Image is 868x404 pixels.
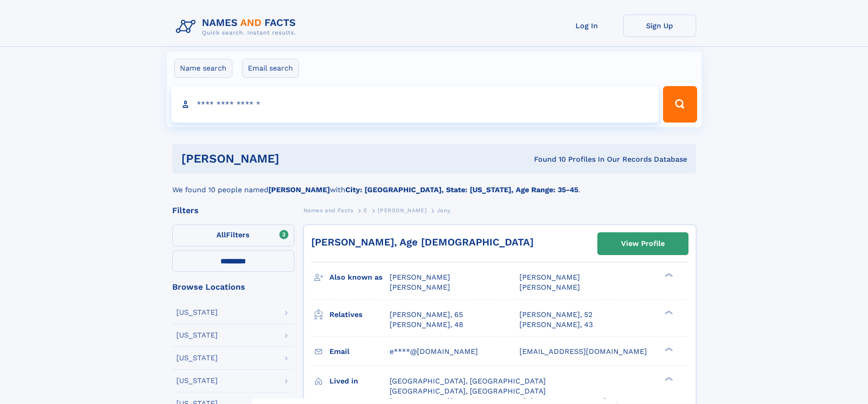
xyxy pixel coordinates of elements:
[329,307,390,322] h3: Relatives
[519,273,580,281] span: [PERSON_NAME]
[390,273,450,281] span: [PERSON_NAME]
[364,207,368,214] span: E
[176,309,218,316] div: [US_STATE]
[172,15,303,39] img: Logo Names and Facts
[663,86,697,123] button: Search Button
[406,154,687,164] div: Found 10 Profiles In Our Records Database
[663,309,673,315] div: ❯
[390,283,450,291] span: [PERSON_NAME]
[329,344,390,359] h3: Email
[176,354,218,362] div: [US_STATE]
[519,283,580,291] span: [PERSON_NAME]
[311,236,534,248] a: [PERSON_NAME], Age [DEMOGRAPHIC_DATA]
[663,346,673,352] div: ❯
[172,174,696,195] div: We found 10 people named with .
[598,233,688,255] a: View Profile
[519,320,593,330] a: [PERSON_NAME], 43
[663,272,673,278] div: ❯
[663,376,673,382] div: ❯
[390,320,463,330] a: [PERSON_NAME], 48
[172,225,294,246] label: Filters
[181,153,407,164] h1: [PERSON_NAME]
[172,283,294,291] div: Browse Locations
[176,377,218,384] div: [US_STATE]
[378,205,426,216] a: [PERSON_NAME]
[172,206,294,215] div: Filters
[174,59,232,78] label: Name search
[364,205,368,216] a: E
[176,332,218,339] div: [US_STATE]
[621,233,665,254] div: View Profile
[303,205,354,216] a: Names and Facts
[390,310,463,320] a: [PERSON_NAME], 65
[171,86,659,123] input: search input
[329,270,390,285] h3: Also known as
[242,59,299,78] label: Email search
[550,15,623,37] a: Log In
[623,15,696,37] a: Sign Up
[519,310,592,320] a: [PERSON_NAME], 52
[216,230,226,239] span: All
[345,185,578,194] b: City: [GEOGRAPHIC_DATA], State: [US_STATE], Age Range: 35-45
[437,207,450,214] span: Jeny
[378,207,426,214] span: [PERSON_NAME]
[519,347,647,356] span: [EMAIL_ADDRESS][DOMAIN_NAME]
[329,373,390,389] h3: Lived in
[268,185,330,194] b: [PERSON_NAME]
[390,387,546,395] span: [GEOGRAPHIC_DATA], [GEOGRAPHIC_DATA]
[390,377,546,385] span: [GEOGRAPHIC_DATA], [GEOGRAPHIC_DATA]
